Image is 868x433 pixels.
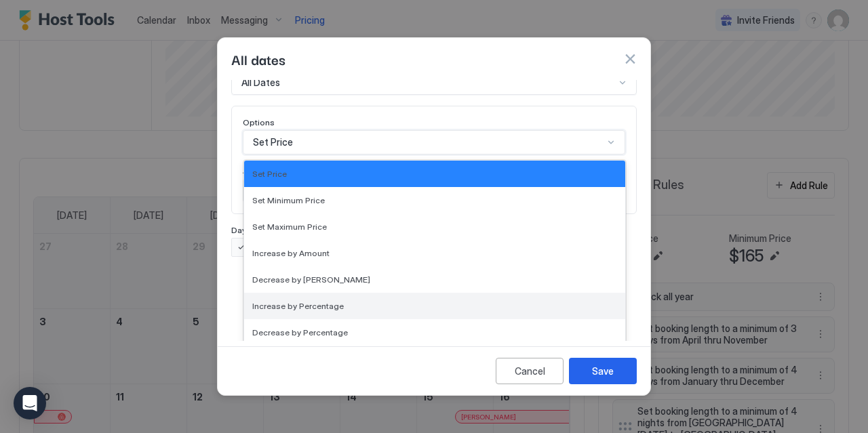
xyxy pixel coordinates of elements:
[252,169,287,179] span: Set Price
[252,301,344,311] span: Increase by Percentage
[252,274,370,285] span: Decrease by [PERSON_NAME]
[252,195,325,205] span: Set Minimum Price
[569,358,637,384] button: Save
[253,136,293,148] span: Set Price
[252,327,348,337] span: Decrease by Percentage
[496,358,564,384] button: Cancel
[243,117,275,127] span: Options
[515,364,545,378] div: Cancel
[14,387,46,419] div: Open Intercom Messenger
[252,248,330,258] span: Increase by Amount
[592,364,614,378] div: Save
[231,225,297,235] span: Days of the week
[241,77,280,89] span: All Dates
[252,222,327,232] span: Set Maximum Price
[243,165,273,176] span: Amount
[231,49,285,69] span: All dates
